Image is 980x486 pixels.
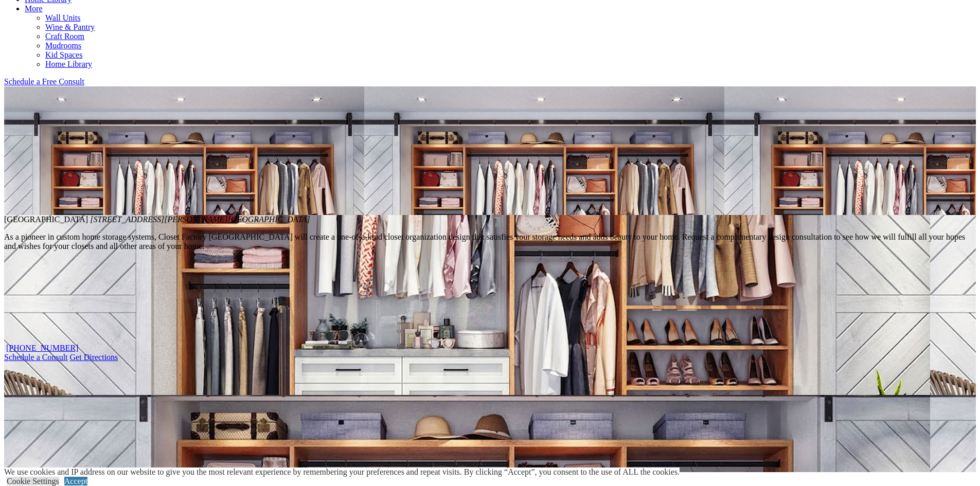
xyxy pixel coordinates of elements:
a: Schedule a Free Consult (opens a dropdown menu) [4,77,84,86]
a: Accept [64,477,87,485]
p: As a pioneer in custom home storage systems, Closet Factory [GEOGRAPHIC_DATA] will create a one-o... [4,232,976,251]
a: Mudrooms [45,41,81,50]
a: Click Get Directions to get location on google map [70,353,118,362]
a: More menu text will display only on big screen [25,4,43,13]
a: Kid Spaces [45,50,82,59]
a: Schedule a Consult [4,353,68,362]
div: We use cookies and IP address on our website to give you the most relevant experience by remember... [4,467,680,477]
a: [PHONE_NUMBER] [6,344,78,352]
a: Wine & Pantry [45,23,95,31]
a: Craft Room [45,32,84,41]
a: Cookie Settings [7,477,59,485]
span: [GEOGRAPHIC_DATA] [228,215,310,224]
a: Wall Units [45,13,80,22]
a: Home Library [45,60,92,68]
em: [STREET_ADDRESS][PERSON_NAME] [90,215,310,224]
span: [GEOGRAPHIC_DATA] [4,215,88,224]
